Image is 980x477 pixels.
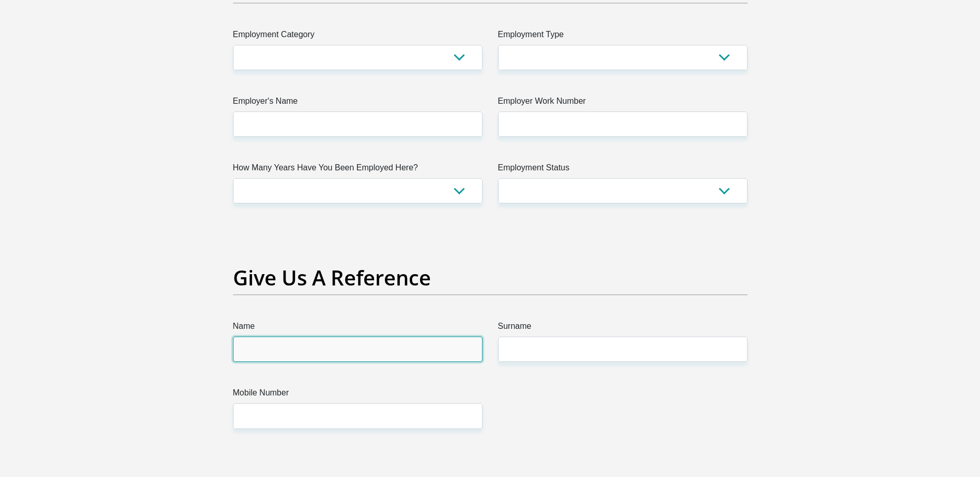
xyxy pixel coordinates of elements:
[498,337,748,362] input: Surname
[233,403,483,428] input: Mobile Number
[233,265,748,290] h2: Give Us A Reference
[498,112,748,137] input: Employer Work Number
[233,28,483,45] label: Employment Category
[233,162,483,178] label: How Many Years Have You Been Employed Here?
[233,387,483,403] label: Mobile Number
[498,28,748,45] label: Employment Type
[498,320,748,337] label: Surname
[233,337,483,362] input: Name
[233,95,483,112] label: Employer's Name
[498,162,748,178] label: Employment Status
[498,95,748,112] label: Employer Work Number
[233,112,483,137] input: Employer's Name
[233,320,483,337] label: Name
